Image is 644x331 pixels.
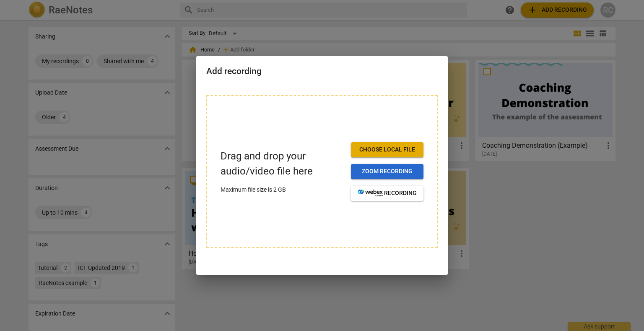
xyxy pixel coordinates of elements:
span: Zoom recording [358,167,417,176]
p: Drag and drop your audio/video file here [221,149,344,178]
span: Choose local file [358,146,417,154]
button: Choose local file [351,142,423,157]
button: Zoom recording [351,164,423,179]
button: recording [351,186,423,201]
p: Maximum file size is 2 GB [221,185,344,194]
h2: Add recording [206,66,438,77]
span: recording [358,189,417,198]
